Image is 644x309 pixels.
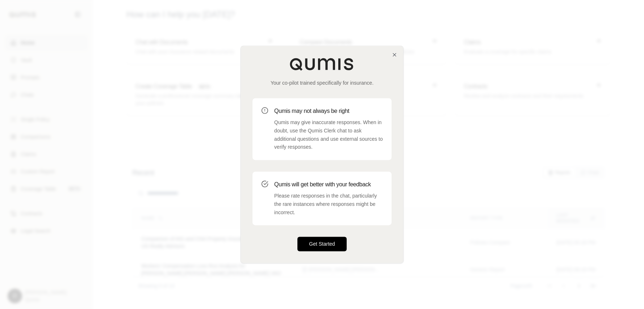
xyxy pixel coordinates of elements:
img: Qumis Logo [289,58,355,71]
p: Please rate responses in the chat, particularly the rare instances where responses might be incor... [274,192,383,216]
button: Get Started [297,237,347,251]
h3: Qumis may not always be right [274,107,383,115]
p: Qumis may give inaccurate responses. When in doubt, use the Qumis Clerk chat to ask additional qu... [274,118,383,151]
p: Your co-pilot trained specifically for insurance. [252,79,392,86]
h3: Qumis will get better with your feedback [274,180,383,189]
